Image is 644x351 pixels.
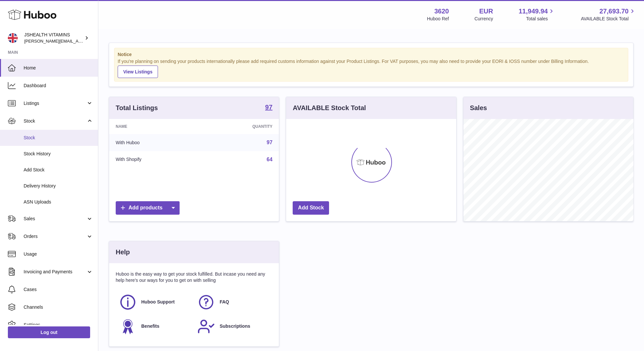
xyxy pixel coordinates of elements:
[116,201,180,215] a: Add products
[24,199,93,205] span: ASN Uploads
[24,183,93,189] span: Delivery History
[24,167,93,173] span: Add Stock
[427,16,449,22] div: Huboo Ref
[581,16,636,22] span: AVAILABLE Stock Total
[24,304,93,310] span: Channels
[24,216,86,222] span: Sales
[599,7,629,16] span: 27,693.70
[141,299,175,305] span: Huboo Support
[24,83,93,89] span: Dashboard
[24,233,86,240] span: Orders
[118,51,625,58] strong: Notice
[197,293,269,311] a: FAQ
[475,16,493,22] div: Currency
[265,104,272,110] strong: 97
[109,151,201,168] td: With Shopify
[24,151,93,157] span: Stock History
[109,134,201,151] td: With Huboo
[119,318,191,335] a: Benefits
[119,293,191,311] a: Huboo Support
[118,58,625,78] div: If you're planning on sending your products internationally please add required customs informati...
[479,7,493,16] strong: EUR
[24,251,93,257] span: Usage
[24,286,93,293] span: Cases
[518,7,555,22] a: 11,949.94 Total sales
[24,38,131,44] span: [PERSON_NAME][EMAIL_ADDRESS][DOMAIN_NAME]
[109,119,201,134] th: Name
[24,65,93,71] span: Home
[116,248,130,257] h3: Help
[197,318,269,335] a: Subscriptions
[24,135,93,141] span: Stock
[24,100,86,107] span: Listings
[8,33,18,43] img: francesca@jshealthvitamins.com
[24,32,83,44] div: JSHEALTH VITAMINS
[518,7,548,16] span: 11,949.94
[267,140,273,145] a: 97
[265,104,272,112] a: 97
[24,269,86,275] span: Invoicing and Payments
[220,323,250,329] span: Subscriptions
[526,16,555,22] span: Total sales
[116,104,158,112] h3: Total Listings
[116,271,272,283] p: Huboo is the easy way to get your stock fulfilled. But incase you need any help here's our ways f...
[141,323,159,329] span: Benefits
[293,201,329,215] a: Add Stock
[470,104,487,112] h3: Sales
[434,7,449,16] strong: 3620
[220,299,229,305] span: FAQ
[201,119,279,134] th: Quantity
[293,104,366,112] h3: AVAILABLE Stock Total
[8,326,90,338] a: Log out
[24,322,93,328] span: Settings
[24,118,86,124] span: Stock
[581,7,636,22] a: 27,693.70 AVAILABLE Stock Total
[118,66,158,78] a: View Listings
[267,157,273,162] a: 64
